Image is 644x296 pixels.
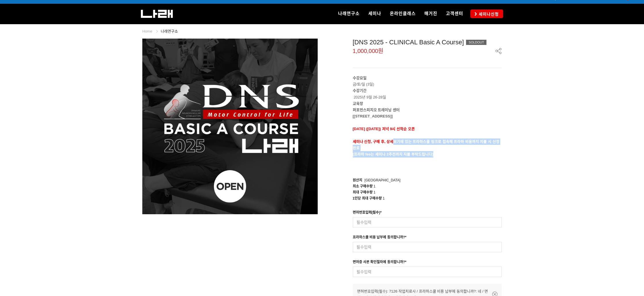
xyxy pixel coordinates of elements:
a: 세미나신청 [470,10,503,18]
strong: [[STREET_ADDRESS]] [353,114,393,118]
a: 나래연구소 [334,4,364,24]
a: Home [142,29,152,33]
span: [DATE] ([DATE]) 저녁 9시 선착순 오픈 [353,127,415,131]
p: 2025년 9월 26-28일 [353,88,502,100]
span: [프라하 fee는 세미나 2주전까지 지불 부탁드립니다] [353,152,434,156]
div: 면허증 사본 확인절차에 동의합니까? [353,259,407,267]
strong: 퍼포먼스피지오 트레이닝 센터 [353,108,400,112]
span: 세미나 [368,11,381,16]
span: 원산지 [353,178,362,182]
span: 고객센터 [446,11,463,16]
span: 매거진 [424,11,437,16]
a: 나래연구소 [161,29,178,33]
span: 1 [373,184,375,188]
div: SOLDOUT [466,40,486,45]
span: 최대 구매수량 [353,190,373,194]
input: 필수입력 [353,217,502,227]
span: 온라인클래스 [390,11,416,16]
span: 세미나신청 [477,11,499,17]
strong: 교육장 [353,101,363,106]
span: [GEOGRAPHIC_DATA] [365,178,400,182]
span: 1 [383,196,385,200]
span: 1,000,000원 [353,48,384,54]
strong: 수강기간 [353,88,367,93]
span: 나래연구소 [338,11,360,16]
strong: 세미나 신청, 구매 후, 상세보기에 있는 프라하스쿨 링크로 접속해 프라하 비용까지 지불 시 신청완료 [353,139,499,150]
strong: 수강요일 [353,76,367,80]
a: 세미나 [364,4,386,24]
span: 1 [373,190,375,194]
a: 매거진 [420,4,442,24]
a: 온라인클래스 [386,4,420,24]
span: 최소 구매수량 [353,184,373,188]
a: 고객센터 [442,4,467,24]
p: 금/토/일 (3일) [353,75,502,88]
div: 프라하스쿨 비용 납부에 동의합니까? [353,234,407,242]
input: 필수입력 [353,242,502,252]
div: [DNS 2025 - CLINICAL Basic A Course] [353,39,502,46]
input: 필수입력 [353,267,502,277]
span: 1인당 최대 구매수량 [353,196,382,200]
div: 면허번호입력(필수) [353,210,382,217]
